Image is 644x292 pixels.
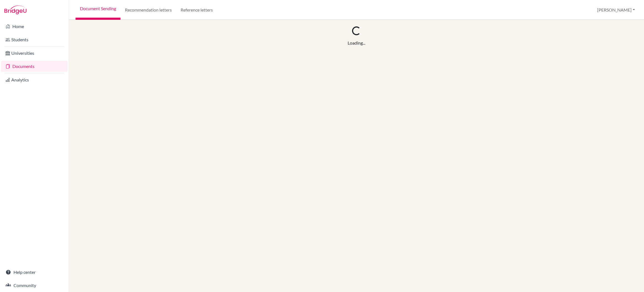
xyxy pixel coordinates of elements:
[1,74,68,85] a: Analytics
[1,34,68,45] a: Students
[595,5,637,15] button: [PERSON_NAME]
[1,267,68,278] a: Help center
[1,48,68,59] a: Universities
[4,6,26,14] img: Bridge-U
[1,61,68,72] a: Documents
[1,21,68,32] a: Home
[1,280,68,291] a: Community
[348,40,365,46] div: Loading...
